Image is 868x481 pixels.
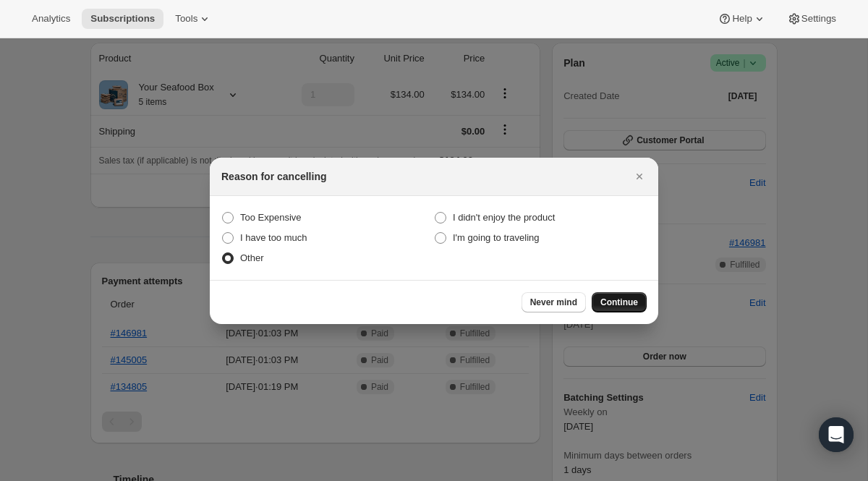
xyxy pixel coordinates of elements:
[240,232,307,243] span: I have too much
[82,9,163,29] button: Subscriptions
[522,292,586,312] button: Never mind
[819,417,854,452] div: Open Intercom Messenger
[453,232,540,243] span: I'm going to traveling
[530,297,577,308] span: Never mind
[709,9,775,29] button: Help
[453,212,555,223] span: I didn't enjoy the product
[801,13,836,25] span: Settings
[240,252,264,263] span: Other
[732,13,752,25] span: Help
[600,297,638,308] span: Continue
[90,13,155,25] span: Subscriptions
[240,212,302,223] span: Too Expensive
[175,13,197,25] span: Tools
[629,166,650,187] button: Close
[23,9,79,29] button: Analytics
[166,9,221,29] button: Tools
[32,13,70,25] span: Analytics
[592,292,647,312] button: Continue
[221,169,326,184] h2: Reason for cancelling
[778,9,845,29] button: Settings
